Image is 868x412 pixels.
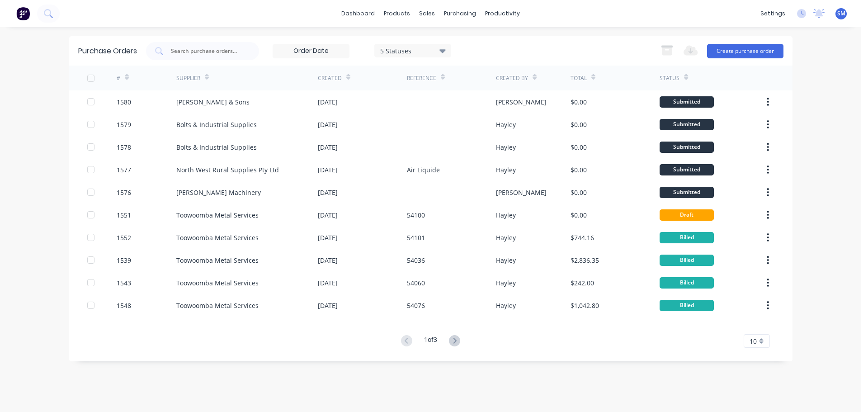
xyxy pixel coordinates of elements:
div: products [379,7,415,20]
div: Submitted [660,142,714,153]
div: $1,042.80 [571,301,599,310]
div: Toowoomba Metal Services [176,256,259,265]
div: Hayley [496,301,516,310]
div: 1 of 3 [424,335,437,348]
div: 5 Statuses [380,46,445,55]
div: [PERSON_NAME] Machinery [176,188,261,197]
div: [PERSON_NAME] [496,97,547,107]
div: 54076 [407,301,425,310]
div: Submitted [660,164,714,175]
div: 1539 [117,256,131,265]
button: Create purchase order [707,44,783,58]
div: [PERSON_NAME] & Sons [176,97,250,107]
div: 1548 [117,301,131,310]
span: 10 [750,336,757,346]
div: Toowoomba Metal Services [176,233,259,242]
input: Order Date [273,44,349,58]
div: [DATE] [318,165,338,175]
div: 1578 [117,142,131,152]
div: Status [660,74,679,82]
div: [DATE] [318,256,338,265]
img: Factory [16,7,30,20]
div: Billed [660,255,714,266]
div: Created By [496,74,528,82]
div: $0.00 [571,188,587,197]
div: productivity [481,7,524,20]
div: Hayley [496,142,516,152]
div: # [117,74,120,82]
div: [DATE] [318,188,338,197]
a: dashboard [337,7,379,20]
div: Draft [660,209,714,221]
div: 1551 [117,210,131,220]
div: 54101 [407,233,425,242]
div: [DATE] [318,120,338,129]
div: [DATE] [318,233,338,242]
div: Reference [407,74,436,82]
div: sales [415,7,439,20]
div: $0.00 [571,120,587,129]
div: [DATE] [318,142,338,152]
div: Hayley [496,120,516,129]
div: Air Liquide [407,165,440,175]
div: 1580 [117,97,131,107]
div: Hayley [496,278,516,288]
div: Billed [660,232,714,243]
div: Toowoomba Metal Services [176,210,259,220]
div: North West Rural Supplies Pty Ltd [176,165,279,175]
div: Created [318,74,342,82]
div: $2,836.35 [571,256,599,265]
div: Toowoomba Metal Services [176,278,259,288]
div: $0.00 [571,210,587,220]
div: Hayley [496,165,516,175]
div: Submitted [660,119,714,130]
div: settings [756,7,790,20]
div: Supplier [176,74,200,82]
div: 1579 [117,120,131,129]
div: 1543 [117,278,131,288]
div: $242.00 [571,278,594,288]
div: $0.00 [571,165,587,175]
div: Total [571,74,587,82]
div: 54100 [407,210,425,220]
span: SM [837,9,845,18]
div: Billed [660,300,714,311]
div: Hayley [496,210,516,220]
div: [DATE] [318,301,338,310]
div: $0.00 [571,97,587,107]
div: 1577 [117,165,131,175]
div: 54036 [407,256,425,265]
div: Purchase Orders [78,46,137,57]
div: [DATE] [318,97,338,107]
div: Bolts & Industrial Supplies [176,142,257,152]
div: purchasing [439,7,481,20]
div: 1576 [117,188,131,197]
div: [PERSON_NAME] [496,188,547,197]
div: Submitted [660,187,714,198]
div: [DATE] [318,278,338,288]
input: Search purchase orders... [170,47,245,56]
div: 1552 [117,233,131,242]
div: Bolts & Industrial Supplies [176,120,257,129]
div: Toowoomba Metal Services [176,301,259,310]
div: [DATE] [318,210,338,220]
div: Hayley [496,233,516,242]
div: Submitted [660,96,714,108]
div: Billed [660,277,714,289]
div: Hayley [496,256,516,265]
div: 54060 [407,278,425,288]
div: $0.00 [571,142,587,152]
div: $744.16 [571,233,594,242]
